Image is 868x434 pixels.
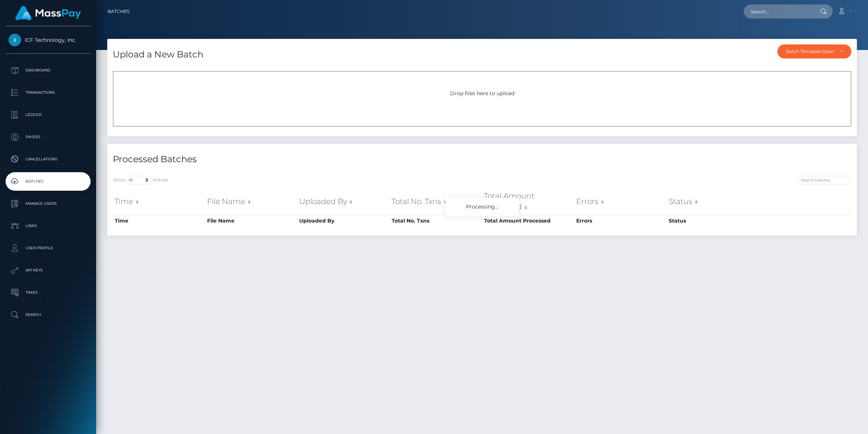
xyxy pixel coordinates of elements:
th: Total Amount Processed [482,215,575,227]
a: Links [6,217,91,235]
p: Payees [9,131,88,143]
a: Transactions [6,83,91,102]
p: Transactions [9,87,88,98]
a: API Keys [6,261,91,280]
th: Status [667,215,759,227]
p: Dashboard [9,65,88,76]
a: Search [6,306,91,324]
input: Search batches [798,176,851,184]
p: API Keys [9,265,88,276]
select: Showentries [125,176,153,184]
a: Batches [108,4,129,19]
h4: Upload a New Batch [113,48,203,61]
p: Ledger [9,109,88,120]
p: Taxes [9,287,88,298]
label: Show entries [113,176,168,184]
input: Search... [744,4,813,19]
th: Errors [574,215,667,227]
p: Cancellations [9,154,88,165]
a: Dashboard [6,61,91,80]
a: Cancellations [6,150,91,168]
div: Processing... [445,198,519,216]
th: Total Amount Processed [482,188,575,215]
p: Search [9,309,88,320]
p: Batches [9,176,88,187]
a: Manage Users [6,194,91,213]
span: ICF Technology, Inc. [6,37,91,43]
th: File Name [205,215,298,227]
img: ICF Technology, Inc. [9,34,21,46]
th: Time [113,215,205,227]
a: User Profile [6,239,91,257]
th: Uploaded By [297,215,390,227]
th: Errors [574,188,667,215]
div: Batch Template Download [786,49,834,54]
a: Taxes [6,283,91,302]
a: Payees [6,128,91,146]
p: Manage Users [9,198,88,209]
th: Total No. Txns [390,188,482,215]
a: Batches [6,172,91,191]
p: Links [9,220,88,231]
th: Time [113,188,205,215]
h4: Processed Batches [113,153,477,166]
a: Ledger [6,106,91,124]
p: User Profile [9,243,88,254]
span: Drop files here to upload [450,90,514,97]
th: Total No. Txns [390,215,482,227]
th: Status [667,188,759,215]
img: MassPay Logo [15,6,81,20]
th: File Name [205,188,298,215]
button: Batch Template Download [777,44,851,59]
th: Uploaded By [297,188,390,215]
